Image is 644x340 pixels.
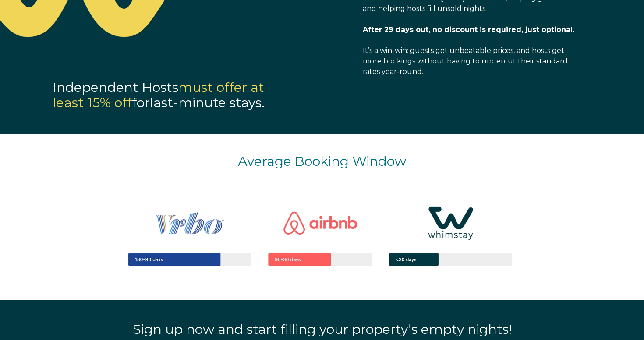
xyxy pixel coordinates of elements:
[53,79,264,111] span: must offer at least 15% off
[133,321,512,337] span: Sign up now and start filling your property’s empty nights!
[363,46,568,76] span: It’s a win-win: guests get unbeatable prices, and hosts get more bookings without having to under...
[99,182,545,288] img: Captura de pantalla 2025-05-06 a la(s) 5.25.03 p.m.
[53,79,264,111] span: Independent Hosts for
[150,95,265,111] span: last-minute stays.
[363,25,574,34] span: After 29 days out, no discount is required, just optional.
[238,153,406,169] span: Average Booking Window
